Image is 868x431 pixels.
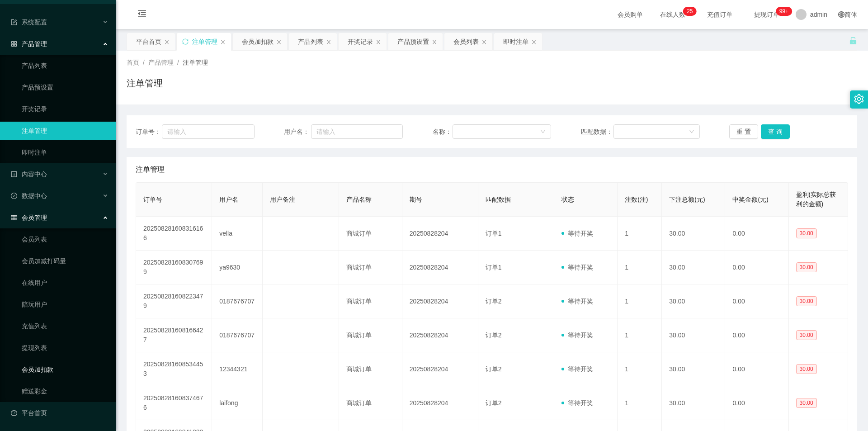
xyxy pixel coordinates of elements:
[182,38,189,45] i: 图标: sync
[136,127,162,137] span: 订单号：
[397,33,429,50] div: 产品预设置
[669,196,705,203] span: 下注总额(元)
[402,386,478,420] td: 20250828204
[618,318,662,352] td: 1
[453,33,479,50] div: 会员列表
[561,196,574,203] span: 状态
[164,39,170,45] i: 图标: close
[22,57,108,75] a: 产品列表
[725,352,788,386] td: 0.00
[618,386,662,420] td: 1
[11,19,17,25] i: 图标: form
[561,298,593,305] span: 等待开奖
[339,318,402,352] td: 商城订单
[561,230,593,237] span: 等待开奖
[22,78,108,96] a: 产品预设置
[298,33,323,50] div: 产品列表
[22,317,108,335] a: 充值列表
[136,318,212,352] td: 202508281608166427
[687,7,690,16] p: 2
[531,39,537,45] i: 图标: close
[796,228,817,238] span: 30.00
[725,318,788,352] td: 0.00
[270,196,295,203] span: 用户备注
[276,39,282,45] i: 图标: close
[725,217,788,251] td: 0.00
[796,191,836,208] span: 盈利(实际总获利的金额)
[162,124,254,139] input: 请输入
[540,129,546,135] i: 图标: down
[219,196,238,203] span: 用户名
[11,41,17,47] i: 图标: appstore-o
[618,251,662,284] td: 1
[148,59,174,66] span: 产品管理
[662,251,725,284] td: 30.00
[11,193,17,199] i: 图标: check-circle-o
[662,318,725,352] td: 30.00
[725,386,788,420] td: 0.00
[22,360,108,379] a: 会员加扣款
[729,124,758,139] button: 重 置
[143,59,145,66] span: /
[212,217,263,251] td: vella
[662,217,725,251] td: 30.00
[432,39,437,45] i: 图标: close
[22,339,108,357] a: 提现列表
[503,33,528,50] div: 即时注单
[618,217,662,251] td: 1
[22,382,108,400] a: 赠送彩金
[212,352,263,386] td: 12344321
[339,251,402,284] td: 商城订单
[339,284,402,318] td: 商城订单
[703,11,737,18] span: 充值订单
[561,264,593,271] span: 等待开奖
[11,214,47,221] span: 会员管理
[402,352,478,386] td: 20250828204
[339,352,402,386] td: 商城订单
[581,127,613,137] span: 匹配数据：
[796,262,817,272] span: 30.00
[561,399,593,407] span: 等待开奖
[11,192,47,199] span: 数据中心
[433,127,453,137] span: 名称：
[618,284,662,318] td: 1
[212,284,263,318] td: 0187676707
[761,124,790,139] button: 查 询
[725,284,788,318] td: 0.00
[838,11,844,18] i: 图标: global
[683,7,696,16] sup: 25
[662,386,725,420] td: 30.00
[212,386,263,420] td: laifong
[346,196,372,203] span: 产品名称
[22,100,108,118] a: 开奖记录
[796,296,817,306] span: 30.00
[561,332,593,339] span: 等待开奖
[127,76,163,90] h1: 注单管理
[192,33,217,50] div: 注单管理
[11,404,108,422] a: 图标: dashboard平台首页
[486,298,502,305] span: 订单2
[402,251,478,284] td: 20250828204
[311,124,403,139] input: 请输入
[402,217,478,251] td: 20250828204
[136,352,212,386] td: 202508281608534453
[136,284,212,318] td: 202508281608223479
[402,284,478,318] td: 20250828204
[796,330,817,340] span: 30.00
[136,217,212,251] td: 202508281608316166
[561,365,593,373] span: 等待开奖
[486,230,502,237] span: 订单1
[220,39,226,45] i: 图标: close
[796,364,817,374] span: 30.00
[11,171,47,178] span: 内容中心
[136,386,212,420] td: 202508281608374676
[11,40,47,47] span: 产品管理
[486,264,502,271] span: 订单1
[143,196,162,203] span: 订单号
[486,196,511,203] span: 匹配数据
[284,127,311,137] span: 用户名：
[618,352,662,386] td: 1
[690,7,693,16] p: 5
[136,33,161,50] div: 平台首页
[183,59,208,66] span: 注单管理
